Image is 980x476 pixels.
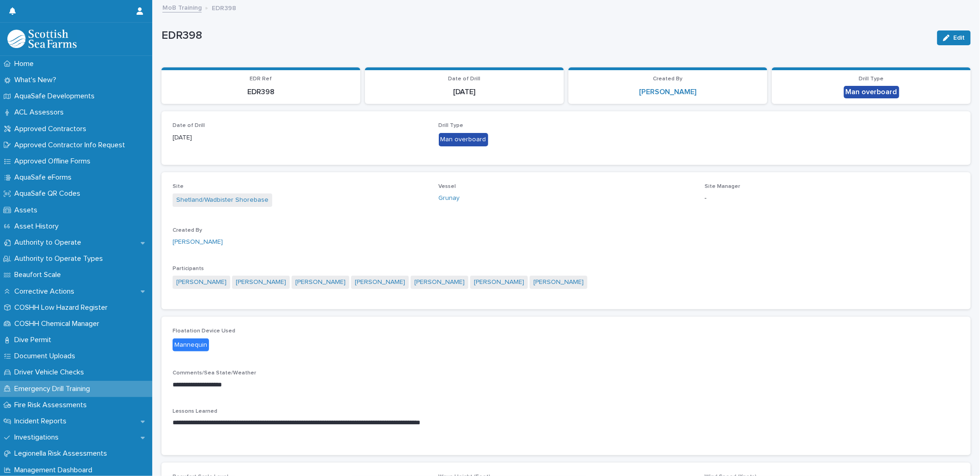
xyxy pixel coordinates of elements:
span: Date of Drill [448,76,481,82]
p: Approved Contractor Info Request [11,141,132,150]
span: Created By [653,76,683,82]
p: Home [11,60,41,68]
p: Approved Contractors [11,125,94,133]
a: [PERSON_NAME] [533,277,584,287]
p: EDR398 [167,88,355,96]
p: AquaSafe Developments [11,92,102,101]
a: [PERSON_NAME] [295,277,346,287]
a: [PERSON_NAME] [236,277,286,287]
p: Assets [11,206,45,215]
p: ACL Assessors [11,108,71,117]
p: Management Dashboard [11,466,100,475]
a: MoB Training [162,2,202,12]
span: Floatation Device Used [173,328,235,334]
span: Lessons Learned [173,409,217,414]
p: Authority to Operate Types [11,254,110,263]
span: Comments/Sea State/Weather [173,370,256,376]
img: bPIBxiqnSb2ggTQWdOVV [7,30,77,48]
button: Edit [937,30,971,45]
p: Beaufort Scale [11,271,68,279]
p: AquaSafe eForms [11,173,79,182]
p: - [705,193,960,203]
p: COSHH Low Hazard Register [11,303,115,312]
span: Drill Type [859,76,884,82]
span: Edit [953,35,965,41]
span: Site [173,184,184,189]
span: Site Manager [705,184,740,189]
div: Man overboard [439,133,488,146]
a: Shetland/Wadbister Shorebase [176,195,269,205]
p: Emergency Drill Training [11,385,97,393]
p: Authority to Operate [11,238,89,247]
span: Participants [173,266,204,271]
p: Incident Reports [11,417,74,426]
p: What's New? [11,76,64,84]
a: [PERSON_NAME] [355,277,405,287]
span: Drill Type [439,123,464,128]
a: [PERSON_NAME] [173,237,223,247]
p: Asset History [11,222,66,231]
p: Corrective Actions [11,287,82,296]
p: Investigations [11,433,66,442]
span: EDR Ref [250,76,272,82]
p: AquaSafe QR Codes [11,189,88,198]
span: Vessel [439,184,456,189]
p: Driver Vehicle Checks [11,368,91,377]
p: Dive Permit [11,336,59,344]
p: EDR398 [212,2,236,12]
p: [DATE] [173,133,428,143]
a: [PERSON_NAME] [176,277,227,287]
span: Created By [173,228,202,233]
a: Grunay [439,193,460,203]
span: Date of Drill [173,123,205,128]
div: Man overboard [844,86,899,98]
a: [PERSON_NAME] [414,277,465,287]
p: Approved Offline Forms [11,157,98,166]
p: COSHH Chemical Manager [11,319,107,328]
p: Fire Risk Assessments [11,401,94,410]
a: [PERSON_NAME] [474,277,524,287]
a: [PERSON_NAME] [639,88,697,96]
p: [DATE] [370,88,558,96]
div: Mannequin [173,338,209,352]
p: EDR398 [161,29,930,42]
p: Document Uploads [11,352,83,361]
p: Legionella Risk Assessments [11,449,114,458]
